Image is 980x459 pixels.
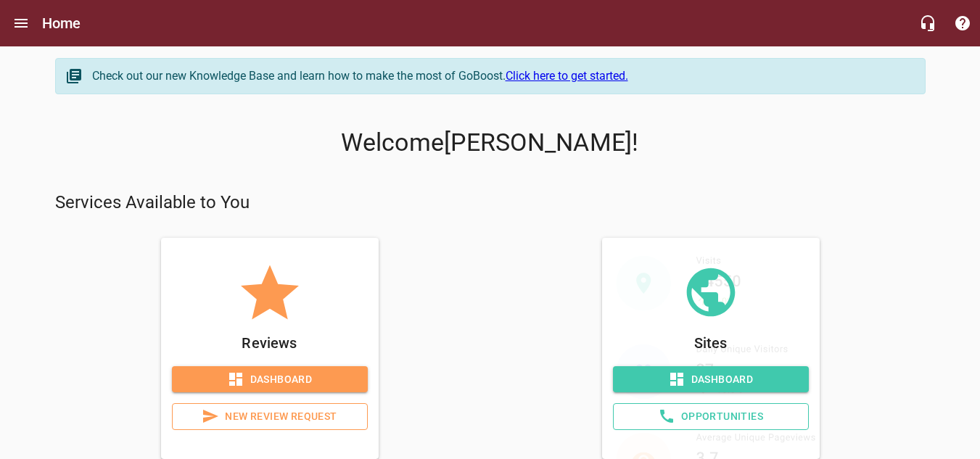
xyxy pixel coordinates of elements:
span: Dashboard [625,371,797,389]
p: Sites [613,331,809,355]
a: Dashboard [613,366,809,393]
div: Check out our new Knowledge Base and learn how to make the most of GoBoost. [92,67,910,85]
p: Welcome [PERSON_NAME] ! [55,128,926,157]
a: New Review Request [172,403,368,430]
h6: Home [42,12,81,35]
button: Support Portal [945,6,980,41]
span: Opportunities [625,408,796,426]
span: Dashboard [184,371,356,389]
a: Dashboard [172,366,368,393]
a: Opportunities [613,403,809,430]
p: Services Available to You [55,191,926,215]
span: New Review Request [184,408,355,426]
button: Open drawer [4,6,38,41]
button: Live Chat [910,6,945,41]
p: Reviews [172,331,368,355]
a: Click here to get started. [506,69,628,83]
